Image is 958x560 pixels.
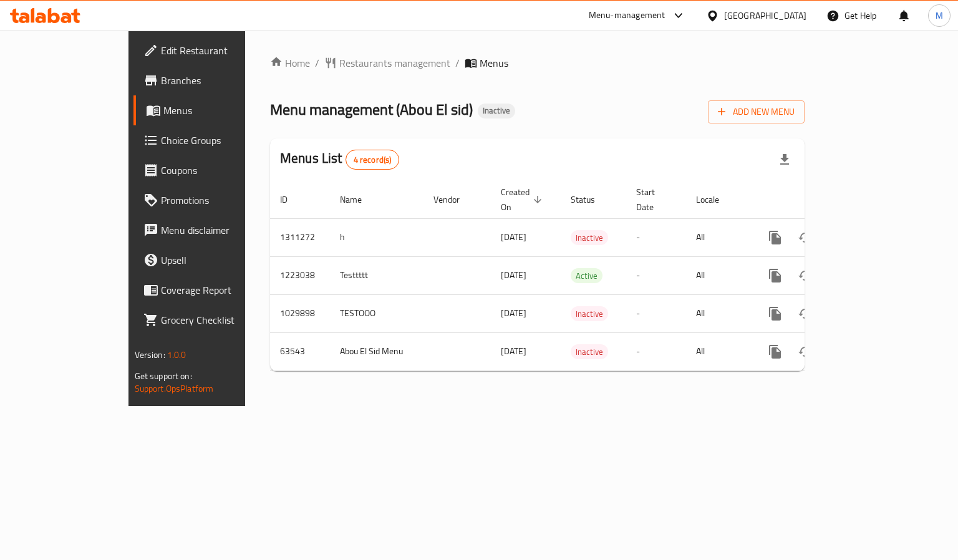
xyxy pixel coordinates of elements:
span: Restaurants management [339,56,450,70]
button: more [760,337,790,367]
span: Menu disclaimer [161,223,279,238]
td: 1029898 [270,294,330,332]
a: Home [270,56,310,70]
div: Total records count [346,150,400,170]
a: Branches [133,65,289,95]
button: Change Status [790,299,820,329]
span: 1.0.0 [167,347,186,363]
span: Grocery Checklist [161,312,279,327]
span: Inactive [478,105,515,116]
span: [DATE] [501,305,526,321]
span: Vendor [433,192,476,207]
a: Edit Restaurant [133,36,289,65]
td: All [686,218,750,256]
span: Upsell [161,253,279,268]
span: M [936,9,943,22]
td: - [626,218,686,256]
a: Restaurants management [324,56,450,70]
td: Abou El Sid Menu [330,332,423,370]
span: Coverage Report [161,282,279,297]
a: Coverage Report [133,275,289,305]
th: Actions [750,181,890,219]
div: Active [571,268,602,283]
button: Add New Menu [708,100,805,123]
span: Coupons [161,163,279,178]
span: [DATE] [501,229,526,245]
button: Change Status [790,337,820,367]
span: Active [571,269,602,283]
span: Locale [696,192,735,207]
div: Inactive [478,104,515,118]
span: Status [571,192,611,207]
a: Menu disclaimer [133,215,289,245]
span: Menu management ( Abou El sid ) [270,95,473,123]
a: Coupons [133,155,289,185]
span: Menus [480,56,508,70]
span: 4 record(s) [346,154,399,166]
span: Menus [163,103,279,118]
td: - [626,332,686,370]
a: Support.OpsPlatform [135,380,214,397]
span: Version: [135,347,165,363]
span: Name [340,192,378,207]
div: [GEOGRAPHIC_DATA] [724,9,806,22]
td: TESTOOO [330,294,423,332]
span: Start Date [636,185,671,215]
span: Promotions [161,193,279,208]
h2: Menus List [280,149,399,170]
span: [DATE] [501,267,526,283]
td: All [686,256,750,294]
td: All [686,332,750,370]
li: / [455,56,460,70]
span: Inactive [571,307,608,321]
td: All [686,294,750,332]
a: Menus [133,95,289,125]
span: [DATE] [501,343,526,359]
td: - [626,256,686,294]
button: Change Status [790,223,820,253]
nav: breadcrumb [270,56,805,70]
a: Upsell [133,245,289,275]
div: Menu-management [589,8,665,23]
span: Add New Menu [718,104,795,120]
span: Branches [161,73,279,88]
button: more [760,223,790,253]
span: Edit Restaurant [161,43,279,58]
div: Inactive [571,306,608,321]
a: Choice Groups [133,125,289,155]
td: - [626,294,686,332]
button: Change Status [790,261,820,291]
button: more [760,299,790,329]
span: Inactive [571,345,608,359]
span: ID [280,192,304,207]
button: more [760,261,790,291]
span: Created On [501,185,546,215]
a: Grocery Checklist [133,305,289,335]
span: Inactive [571,231,608,245]
span: Get support on: [135,368,192,384]
td: 63543 [270,332,330,370]
li: / [315,56,319,70]
td: h [330,218,423,256]
div: Export file [770,145,800,175]
div: Inactive [571,230,608,245]
td: 1311272 [270,218,330,256]
td: Testtttt [330,256,423,294]
table: enhanced table [270,181,890,371]
a: Promotions [133,185,289,215]
span: Choice Groups [161,133,279,148]
td: 1223038 [270,256,330,294]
